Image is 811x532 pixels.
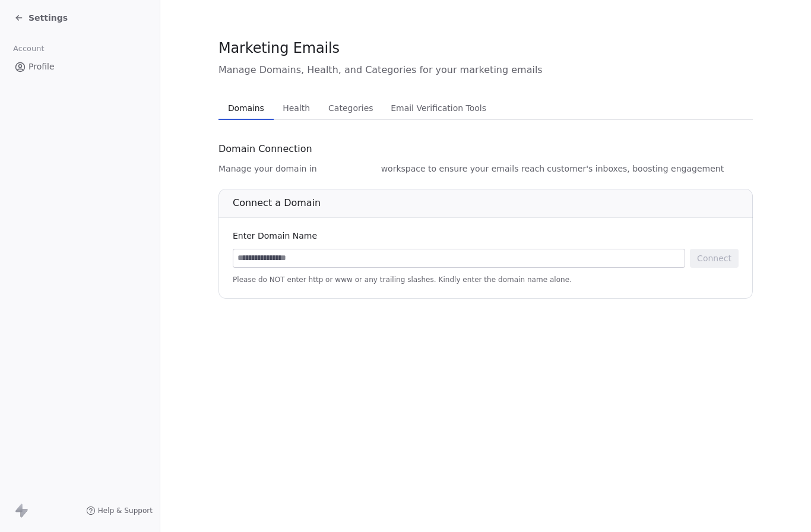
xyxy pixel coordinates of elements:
[233,230,739,242] div: Enter Domain Name
[278,100,315,116] span: Health
[218,39,340,57] span: Marketing Emails
[386,100,491,116] span: Email Verification Tools
[8,40,49,58] span: Account
[218,163,317,175] span: Manage your domain in
[233,275,739,284] span: Please do NOT enter http or www or any trailing slashes. Kindly enter the domain name alone.
[9,57,150,77] a: Profile
[690,249,739,268] button: Connect
[223,100,269,116] span: Domains
[98,506,153,515] span: Help & Support
[86,506,153,515] a: Help & Support
[218,63,753,77] span: Manage Domains, Health, and Categories for your marketing emails
[233,197,321,208] span: Connect a Domain
[14,12,68,24] a: Settings
[547,163,724,175] span: customer's inboxes, boosting engagement
[218,142,312,156] span: Domain Connection
[324,100,378,116] span: Categories
[28,61,55,73] span: Profile
[381,163,545,175] span: workspace to ensure your emails reach
[28,12,68,24] span: Settings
